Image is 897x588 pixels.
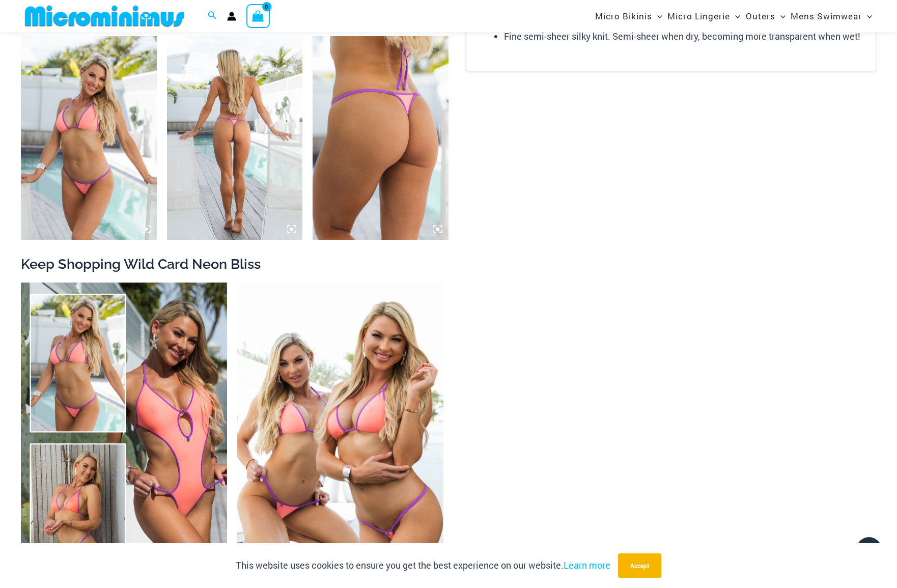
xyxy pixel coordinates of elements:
span: Menu Toggle [730,3,740,29]
a: Micro LingerieMenu ToggleMenu Toggle [665,3,743,29]
span: Menu Toggle [862,3,872,29]
img: MM SHOP LOGO FLAT [21,5,188,27]
p: This website uses cookies to ensure you get the best experience on our website. [236,558,610,573]
img: Wild Card Neon Bliss 449 Thong 02 [313,36,448,240]
a: Account icon link [227,12,236,21]
img: Wild Card Neon Bliss 312 Top 449 Thong 01 [21,36,157,240]
span: Micro Bikinis [595,3,652,29]
a: Search icon link [208,10,217,23]
h2: Keep Shopping Wild Card Neon Bliss [21,255,876,273]
span: Mens Swimwear [791,3,862,29]
span: Menu Toggle [652,3,662,29]
span: Micro Lingerie [667,3,730,29]
span: Menu Toggle [775,3,786,29]
a: Micro BikinisMenu ToggleMenu Toggle [593,3,665,29]
li: Fine semi-sheer silky knit. Semi-sheer when dry, becoming more transparent when wet! [504,29,865,44]
a: OutersMenu ToggleMenu Toggle [743,3,788,29]
img: Wild Card Neon Bliss 312 Top 449 Thong 03 [167,36,303,240]
a: Mens SwimwearMenu ToggleMenu Toggle [788,3,875,29]
a: Learn more [564,559,610,571]
a: View Shopping Cart, empty [246,4,270,27]
span: Outers [746,3,775,29]
nav: Site Navigation [591,2,876,31]
button: Accept [618,553,661,578]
